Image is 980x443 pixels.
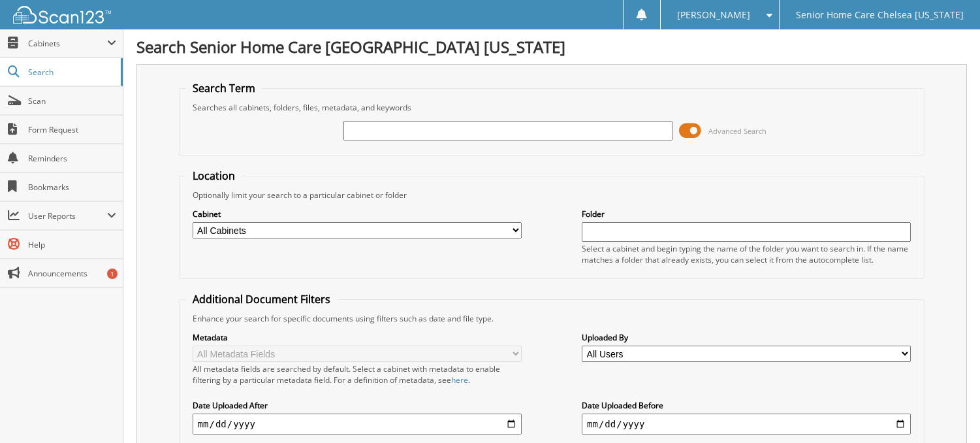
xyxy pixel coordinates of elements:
[677,11,750,19] span: [PERSON_NAME]
[582,400,911,411] label: Date Uploaded Before
[28,268,116,279] span: Announcements
[107,269,118,279] div: 1
[28,153,116,164] span: Reminders
[582,243,911,265] div: Select a cabinet and begin typing the name of the folder you want to search in. If the name match...
[193,400,522,411] label: Date Uploaded After
[13,6,111,24] img: scan123-logo-white.svg
[28,67,114,78] span: Search
[186,102,918,113] div: Searches all cabinets, folders, files, metadata, and keywords
[451,374,468,386] a: here
[193,208,522,220] label: Cabinet
[28,182,116,193] span: Bookmarks
[193,414,522,435] input: start
[796,11,964,19] span: Senior Home Care Chelsea [US_STATE]
[708,126,767,136] span: Advanced Search
[582,208,911,220] label: Folder
[186,81,262,95] legend: Search Term
[28,239,116,250] span: Help
[186,313,918,324] div: Enhance your search for specific documents using filters such as date and file type.
[186,292,337,306] legend: Additional Document Filters
[582,414,911,435] input: end
[28,95,116,107] span: Scan
[193,332,522,343] label: Metadata
[136,36,967,57] h1: Search Senior Home Care [GEOGRAPHIC_DATA] [US_STATE]
[186,189,918,201] div: Optionally limit your search to a particular cabinet or folder
[186,169,242,183] legend: Location
[28,38,107,49] span: Cabinets
[28,124,116,135] span: Form Request
[582,332,911,343] label: Uploaded By
[193,363,522,386] div: All metadata fields are searched by default. Select a cabinet with metadata to enable filtering b...
[28,210,107,222] span: User Reports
